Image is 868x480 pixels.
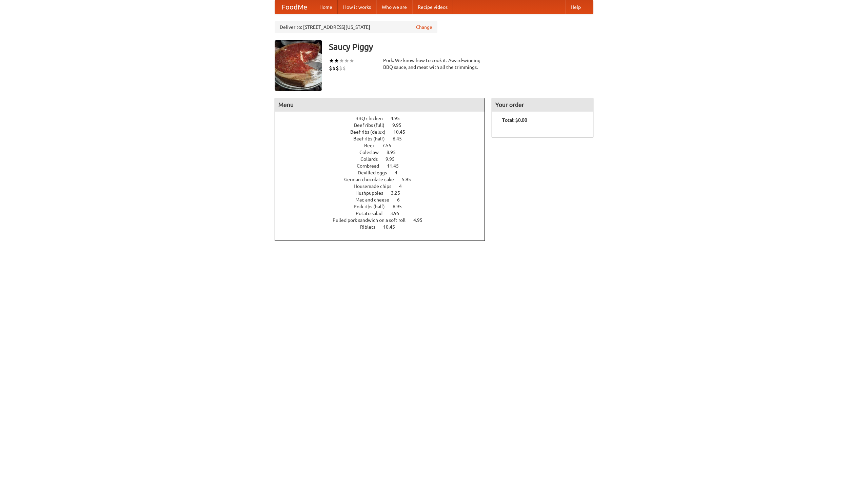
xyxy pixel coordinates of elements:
a: Pork ribs (half) 6.95 [354,204,414,209]
span: Potato salad [356,211,389,216]
span: Collards [360,156,384,162]
span: 4 [395,170,404,175]
a: Beer 7.55 [364,143,404,148]
span: 4 [399,184,409,189]
span: 10.45 [383,224,402,230]
a: Who we are [376,0,412,14]
a: Mac and cheese 6 [355,197,412,203]
a: FoodMe [275,0,314,14]
span: 6 [397,197,407,203]
span: 6.95 [393,204,409,209]
a: BBQ chicken 4.95 [355,116,412,121]
a: Coleslaw 8.95 [359,150,408,155]
li: $ [336,64,339,72]
span: Pork ribs (half) [354,204,392,209]
span: 3.25 [391,190,407,196]
span: 6.45 [393,136,409,141]
a: Change [416,24,432,31]
a: Housemade chips 4 [354,184,414,189]
span: Pulled pork sandwich on a soft roll [333,217,412,223]
div: Deliver to: [STREET_ADDRESS][US_STATE] [275,21,437,33]
span: Devilled eggs [358,170,394,175]
li: ★ [344,57,349,64]
li: ★ [329,57,334,64]
span: Riblets [360,224,382,230]
span: 8.95 [387,150,402,155]
a: Pulled pork sandwich on a soft roll 4.95 [333,217,435,223]
span: 11.45 [387,163,406,169]
a: How it works [338,0,376,14]
li: ★ [339,57,344,64]
a: Recipe videos [412,0,453,14]
span: Beer [364,143,381,148]
a: German chocolate cake 5.95 [344,177,423,182]
span: Beef ribs (half) [353,136,392,141]
li: $ [329,64,332,72]
span: 4.95 [413,217,429,223]
span: 9.95 [386,156,401,162]
li: ★ [334,57,339,64]
h4: Your order [492,98,593,112]
img: angular.jpg [275,40,322,91]
span: Cornbread [357,163,386,169]
span: BBQ chicken [355,116,390,121]
a: Riblets 10.45 [360,224,408,230]
b: Total: $0.00 [502,117,527,123]
span: Coleslaw [359,150,386,155]
a: Beef ribs (full) 9.95 [354,122,414,128]
li: $ [339,64,342,72]
a: Help [565,0,586,14]
span: 7.55 [382,143,398,148]
a: Devilled eggs 4 [358,170,410,175]
a: Collards 9.95 [360,156,407,162]
span: Housemade chips [354,184,398,189]
li: $ [332,64,336,72]
a: Beef ribs (half) 6.45 [353,136,414,141]
span: Beef ribs (delux) [350,129,392,135]
h3: Saucy Piggy [329,40,593,54]
a: Hushpuppies 3.25 [355,190,413,196]
a: Beef ribs (delux) 10.45 [350,129,418,135]
span: 9.95 [392,122,408,128]
span: German chocolate cake [344,177,401,182]
div: Pork. We know how to cook it. Award-winning BBQ sauce, and meat with all the trimmings. [383,57,485,71]
span: Hushpuppies [355,190,390,196]
span: 10.45 [393,129,412,135]
span: 4.95 [391,116,407,121]
li: ★ [349,57,354,64]
li: $ [342,64,346,72]
span: 5.95 [402,177,418,182]
span: Mac and cheese [355,197,396,203]
span: Beef ribs (full) [354,122,391,128]
h4: Menu [275,98,485,112]
a: Potato salad 3.95 [356,211,412,216]
a: Home [314,0,338,14]
a: Cornbread 11.45 [357,163,411,169]
span: 3.95 [390,211,406,216]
